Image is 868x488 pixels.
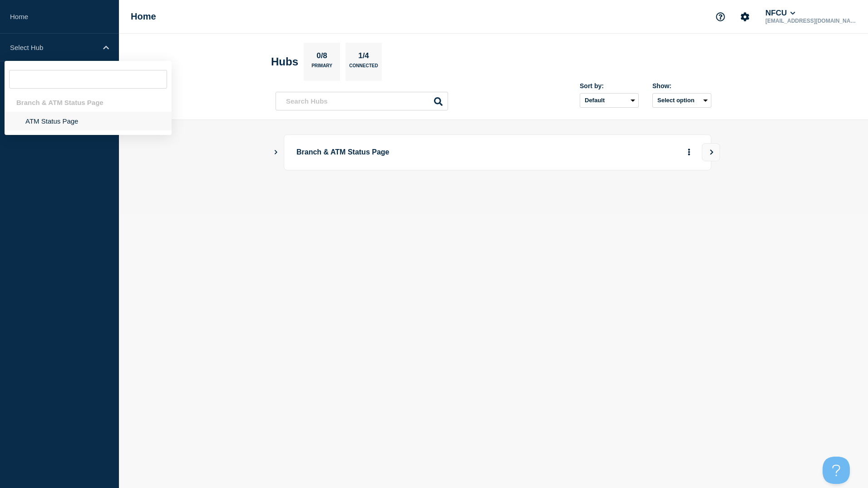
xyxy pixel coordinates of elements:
button: Support [711,7,730,26]
button: Account settings [735,7,755,26]
p: 0/8 [313,51,331,63]
div: Branch & ATM Status Page [5,93,172,112]
div: Sort by: [580,82,639,90]
select: Sort by [580,93,639,108]
p: [EMAIL_ADDRESS][DOMAIN_NAME] [764,18,858,24]
p: Branch & ATM Status Page [296,144,547,161]
input: Search Hubs [276,92,448,110]
h2: Hubs [271,55,298,68]
p: 1/4 [355,51,373,63]
h1: Home [131,11,156,22]
button: More actions [683,144,695,161]
li: ATM Status Page [5,112,172,130]
iframe: Help Scout Beacon - Open [823,457,850,484]
button: NFCU [764,9,797,18]
p: Primary [311,63,332,73]
p: Connected [349,63,378,73]
button: View [702,143,720,161]
button: Show Connected Hubs [274,149,278,156]
button: Select option [652,93,711,108]
div: Show: [652,82,711,90]
p: Select Hub [10,44,97,51]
